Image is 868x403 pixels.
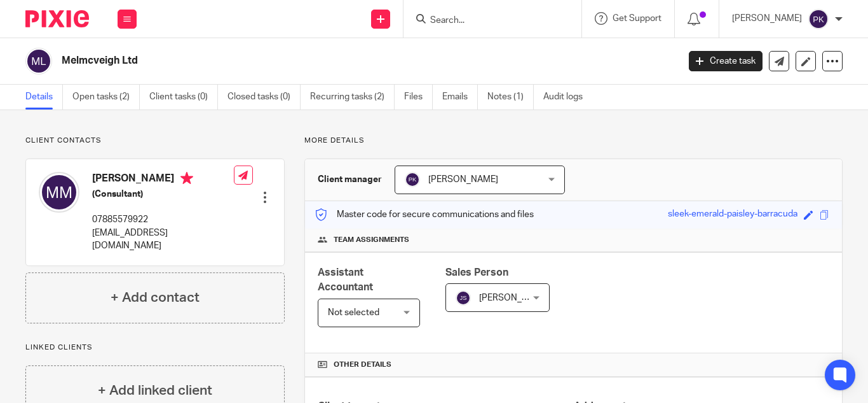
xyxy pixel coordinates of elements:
[92,172,234,188] h4: [PERSON_NAME]
[428,175,498,184] span: [PERSON_NAME]
[62,54,548,67] h2: Melmcveigh Ltd
[442,85,478,110] a: Emails
[25,48,52,74] img: svg%3E
[334,360,391,370] span: Other details
[25,343,285,353] p: Linked clients
[25,85,63,110] a: Details
[487,85,534,110] a: Notes (1)
[310,85,395,110] a: Recurring tasks (2)
[808,9,829,29] img: svg%3E
[404,85,433,110] a: Files
[92,213,234,226] p: 07885579922
[304,136,843,146] p: More details
[315,208,534,221] p: Master code for secure communications and files
[149,85,218,110] a: Client tasks (0)
[318,267,373,292] span: Assistant Accountant
[543,85,592,110] a: Audit logs
[732,12,802,25] p: [PERSON_NAME]
[613,14,661,23] span: Get Support
[72,85,140,110] a: Open tasks (2)
[25,10,89,27] img: Pixie
[479,293,549,302] span: [PERSON_NAME]
[668,208,797,222] div: sleek-emerald-paisley-barracuda
[456,290,471,306] img: svg%3E
[39,172,79,213] img: svg%3E
[25,136,285,146] p: Client contacts
[111,288,200,308] h4: + Add contact
[405,172,420,187] img: svg%3E
[689,51,763,71] a: Create task
[180,172,193,185] i: Primary
[445,267,508,278] span: Sales Person
[334,235,409,245] span: Team assignments
[98,381,212,400] h4: + Add linked client
[92,227,234,253] p: [EMAIL_ADDRESS][DOMAIN_NAME]
[429,15,543,27] input: Search
[227,85,301,110] a: Closed tasks (0)
[328,308,379,317] span: Not selected
[92,188,234,201] h5: (Consultant)
[318,173,382,186] h3: Client manager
